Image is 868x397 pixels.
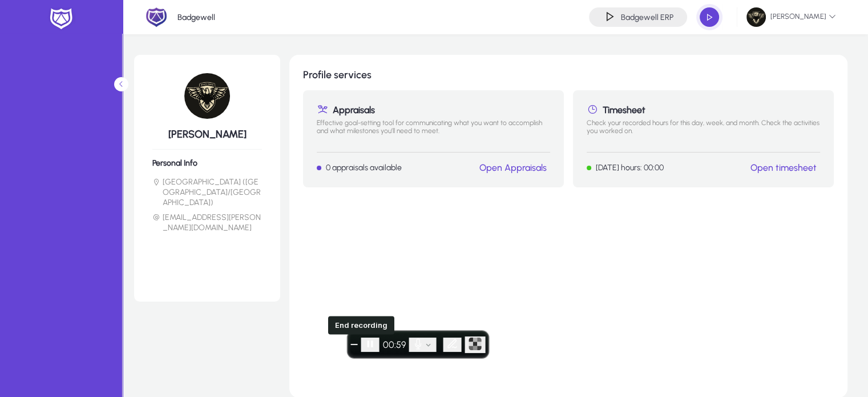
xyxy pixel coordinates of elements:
[317,104,550,115] h1: Appraisals
[326,163,402,173] p: 0 appraisals available
[152,177,262,208] li: [GEOGRAPHIC_DATA] ([GEOGRAPHIC_DATA]/[GEOGRAPHIC_DATA])
[184,73,230,119] img: 77.jpg
[303,69,834,81] h1: Profile services
[596,163,664,173] p: [DATE] hours: 00:00
[152,128,262,141] h5: [PERSON_NAME]
[587,104,820,115] h1: Timesheet
[746,7,766,27] img: 77.jpg
[747,162,820,174] button: Open timesheet
[737,7,845,27] button: [PERSON_NAME]
[479,162,547,173] a: Open Appraisals
[152,158,262,168] h6: Personal Info
[47,7,75,31] img: white-logo.png
[621,13,673,22] h4: Badgewell ERP
[146,6,167,28] img: 2.png
[152,212,262,233] li: [EMAIL_ADDRESS][PERSON_NAME][DOMAIN_NAME]
[750,162,817,173] a: Open timesheet
[476,162,550,174] button: Open Appraisals
[177,13,215,22] p: Badgewell
[746,7,836,27] span: [PERSON_NAME]
[317,119,550,143] p: Effective goal-setting tool for communicating what you want to accomplish and what milestones you...
[587,119,820,143] p: Check your recorded hours for this day, week, and month. Check the activities you worked on.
